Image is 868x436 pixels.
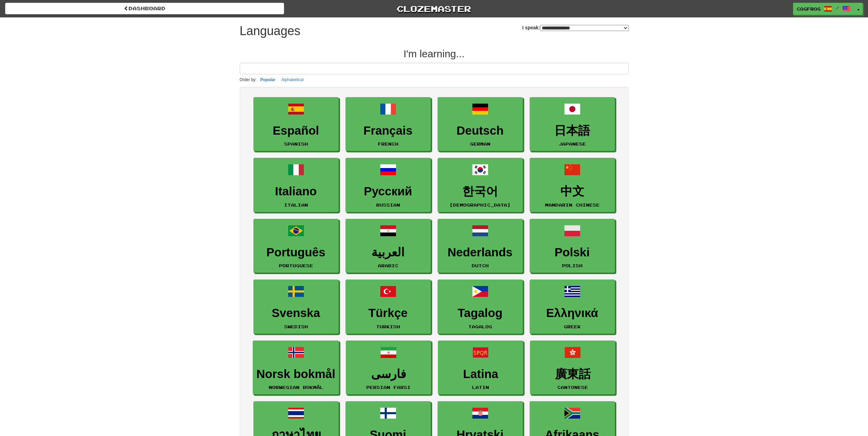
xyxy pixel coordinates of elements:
h3: 日本語 [533,124,611,137]
small: Spanish [284,141,308,146]
small: Italian [284,202,308,207]
small: Japanese [559,141,586,146]
span: / [836,5,839,10]
h3: 中文 [533,185,611,198]
h3: Svenska [257,306,335,320]
select: I speak: [540,25,629,31]
h3: Nederlands [441,246,519,259]
a: TürkçeTurkish [345,280,431,334]
h3: Ελληνικά [533,306,611,320]
h1: Languages [240,24,300,38]
h3: 廣東話 [534,367,612,381]
h3: Norsk bokmål [256,367,335,381]
a: 中文Mandarin Chinese [530,158,615,212]
a: ΕλληνικάGreek [530,280,615,334]
small: Norwegian Bokmål [269,385,323,390]
a: العربيةArabic [345,219,431,273]
h3: العربية [349,246,427,259]
a: 한국어[DEMOGRAPHIC_DATA] [438,158,523,212]
a: 廣東話Cantonese [530,341,615,395]
h3: Tagalog [441,306,519,320]
button: Alphabetical [279,76,306,84]
a: 日本語Japanese [530,97,615,151]
h3: Русский [349,185,427,198]
a: LatinaLatin [438,341,523,395]
a: TagalogTagalog [438,280,523,334]
a: EspañolSpanish [253,97,339,151]
small: Mandarin Chinese [545,202,600,207]
small: Dutch [472,263,489,268]
small: Cantonese [557,385,588,390]
h3: Deutsch [441,124,519,137]
small: Tagalog [468,324,492,329]
a: cogfrog / [793,3,854,15]
small: Polish [562,263,583,268]
a: dashboard [5,3,284,14]
a: DeutschGerman [438,97,523,151]
small: Persian Farsi [366,385,411,390]
span: cogfrog [797,6,821,12]
a: PolskiPolish [530,219,615,273]
h3: فارسی [350,367,427,381]
a: РусскийRussian [345,158,431,212]
small: French [378,141,398,146]
small: Turkish [376,324,400,329]
a: SvenskaSwedish [253,280,339,334]
small: [DEMOGRAPHIC_DATA] [450,202,511,207]
small: German [470,141,490,146]
h3: 한국어 [441,185,519,198]
h3: Türkçe [349,306,427,320]
h3: Português [257,246,335,259]
a: فارسیPersian Farsi [346,341,431,395]
a: NederlandsDutch [438,219,523,273]
small: Greek [564,324,581,329]
small: Russian [376,202,400,207]
h3: Polski [533,246,611,259]
a: Clozemaster [294,3,573,15]
a: Norsk bokmålNorwegian Bokmål [253,341,339,395]
a: ItalianoItalian [253,158,339,212]
small: Latin [472,385,489,390]
h3: Français [349,124,427,137]
a: PortuguêsPortuguese [253,219,339,273]
h3: Italiano [257,185,335,198]
h3: Español [257,124,335,137]
small: Swedish [284,324,308,329]
label: I speak: [522,24,628,31]
h2: I'm learning... [240,48,629,59]
a: FrançaisFrench [345,97,431,151]
small: Arabic [378,263,398,268]
h3: Latina [442,367,519,381]
small: Order by: [240,77,257,82]
button: Popular [258,76,278,84]
small: Portuguese [279,263,313,268]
